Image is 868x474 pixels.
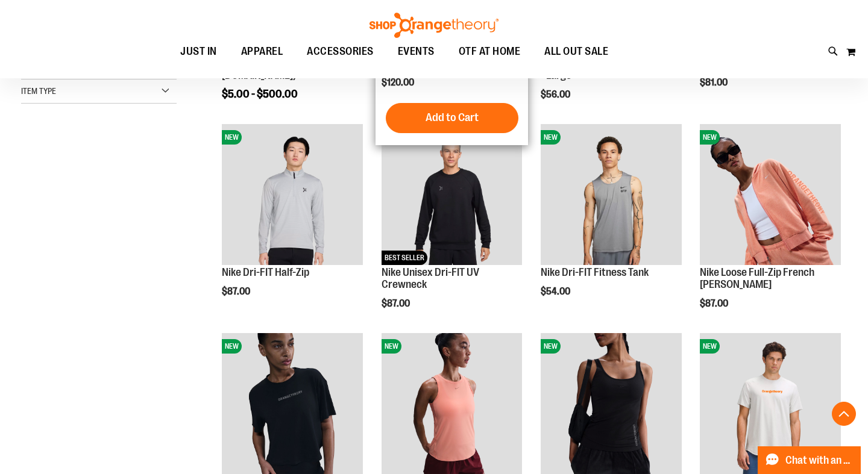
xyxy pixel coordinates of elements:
[21,86,56,96] span: Item Type
[700,77,729,88] span: $81.00
[382,266,479,290] a: Nike Unisex Dri-FIT UV Crewneck
[541,57,677,81] a: lululemon Everywhere Belt Bag - Large
[459,38,521,65] span: OTF AT HOME
[382,124,523,267] a: Nike Unisex Dri-FIT UV CrewneckNEWBEST SELLER
[382,333,523,474] img: Nike Dri-FIT Tank
[541,339,561,354] span: NEW
[541,124,682,265] img: Nike Dri-FIT Fitness Tank
[180,38,217,65] span: JUST IN
[307,38,374,65] span: ACCESSORIES
[541,286,572,297] span: $54.00
[222,266,309,278] a: Nike Dri-FIT Half-Zip
[216,118,369,328] div: product
[382,77,416,88] span: $120.00
[222,57,345,81] a: E-GIFT CARD (Valid ONLY for [DOMAIN_NAME])
[700,298,730,309] span: $87.00
[694,118,847,339] div: product
[382,298,412,309] span: $87.00
[541,266,649,278] a: Nike Dri-FIT Fitness Tank
[241,38,283,65] span: APPAREL
[222,339,242,354] span: NEW
[426,111,479,124] span: Add to Cart
[382,251,427,265] span: BEST SELLER
[222,124,363,267] a: Nike Dri-FIT Half-ZipNEW
[700,130,720,145] span: NEW
[535,118,688,328] div: product
[700,333,841,474] img: lululemon Unisex License to Train Short Sleeve
[541,130,561,145] span: NEW
[222,286,252,297] span: $87.00
[398,38,435,65] span: EVENTS
[376,118,529,339] div: product
[700,266,814,290] a: Nike Loose Full-Zip French [PERSON_NAME]
[700,124,841,267] a: Nike Loose Full-Zip French Terry HoodieNEW
[368,13,500,38] img: Shop Orangetheory
[382,124,523,265] img: Nike Unisex Dri-FIT UV Crewneck
[700,339,720,354] span: NEW
[544,38,608,65] span: ALL OUT SALE
[785,455,854,466] span: Chat with an Expert
[832,402,856,426] button: Back To Top
[222,130,242,145] span: NEW
[222,88,298,100] span: $5.00 - $500.00
[222,124,363,265] img: Nike Dri-FIT Half-Zip
[382,339,401,354] span: NEW
[758,446,861,474] button: Chat with an Expert
[541,333,682,474] img: Nike Chill Knit Tank
[222,333,363,474] img: Nike Dri-FIT Cropped Short-Sleeve
[541,89,572,100] span: $56.00
[386,103,518,133] button: Add to Cart
[541,124,682,267] a: Nike Dri-FIT Fitness TankNEW
[700,124,841,265] img: Nike Loose Full-Zip French Terry Hoodie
